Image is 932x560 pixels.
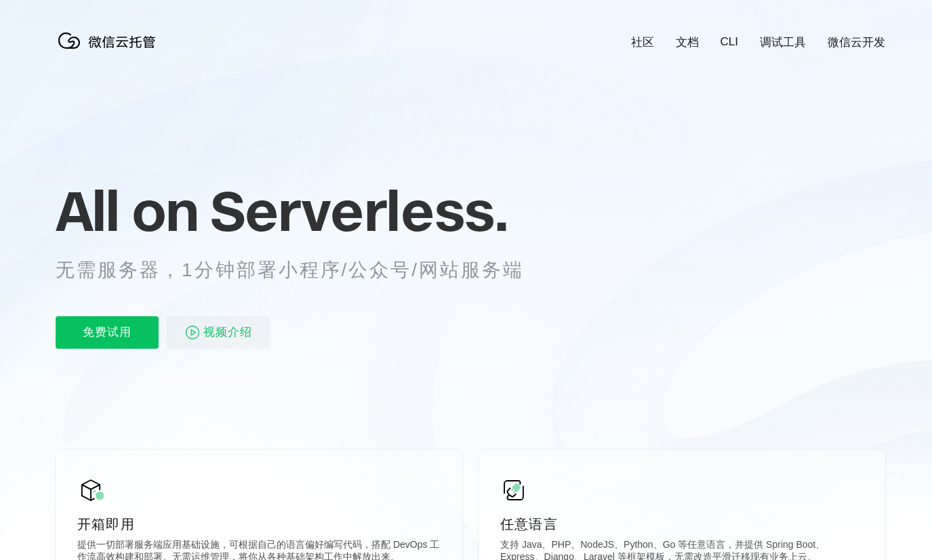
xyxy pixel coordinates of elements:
img: 微信云托管 [56,27,164,54]
a: 调试工具 [760,35,806,50]
a: 社区 [631,35,654,50]
p: 开箱即用 [77,515,441,534]
p: 免费试用 [56,316,159,349]
a: CLI [721,35,738,49]
span: Serverless. [210,177,508,244]
span: All on [56,177,197,244]
img: video_play.svg [184,324,201,341]
a: 微信云托管 [56,45,164,56]
a: 文档 [676,35,699,50]
p: 无需服务器，1分钟部署小程序/公众号/网站服务端 [56,257,549,284]
a: 微信云开发 [828,35,885,50]
span: 视频介绍 [203,316,252,349]
p: 任意语言 [500,515,864,534]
